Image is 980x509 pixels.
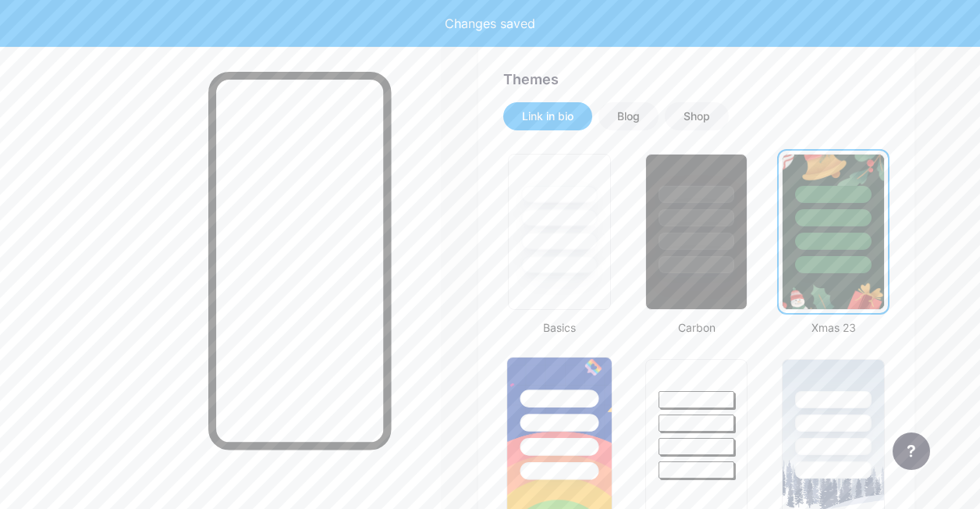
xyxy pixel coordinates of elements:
[503,319,616,336] div: Basics
[503,69,889,90] div: Themes
[777,319,889,336] div: Xmas 23
[684,109,710,124] div: Shop
[617,109,640,124] div: Blog
[522,109,573,124] div: Link in bio
[445,14,535,33] div: Changes saved
[641,319,753,336] div: Carbon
